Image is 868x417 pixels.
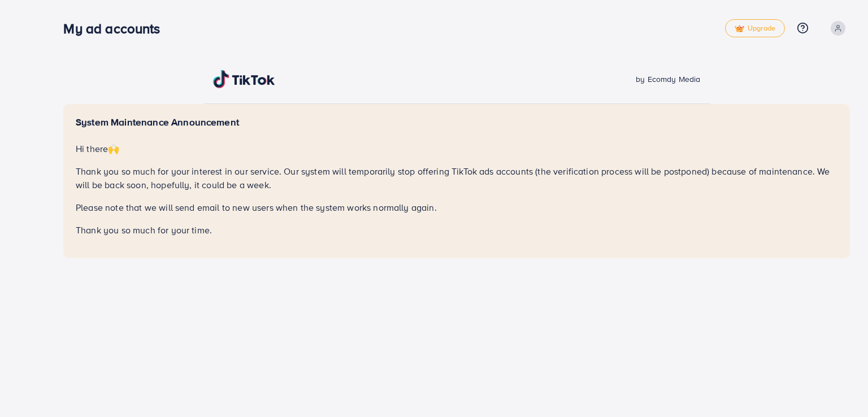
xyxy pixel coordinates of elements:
h5: System Maintenance Announcement [76,116,837,128]
img: tick [735,25,744,33]
p: Thank you so much for your time. [76,223,837,237]
h3: My ad accounts [63,20,169,37]
p: Thank you so much for your interest in our service. Our system will temporarily stop offering Tik... [76,164,837,192]
span: by Ecomdy Media [636,73,700,85]
p: Please note that we will send email to new users when the system works normally again. [76,201,837,214]
img: TikTok [213,70,275,88]
a: tickUpgrade [725,19,785,37]
span: Upgrade [735,24,775,33]
p: Hi there [76,142,837,155]
span: 🙌 [108,142,119,155]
